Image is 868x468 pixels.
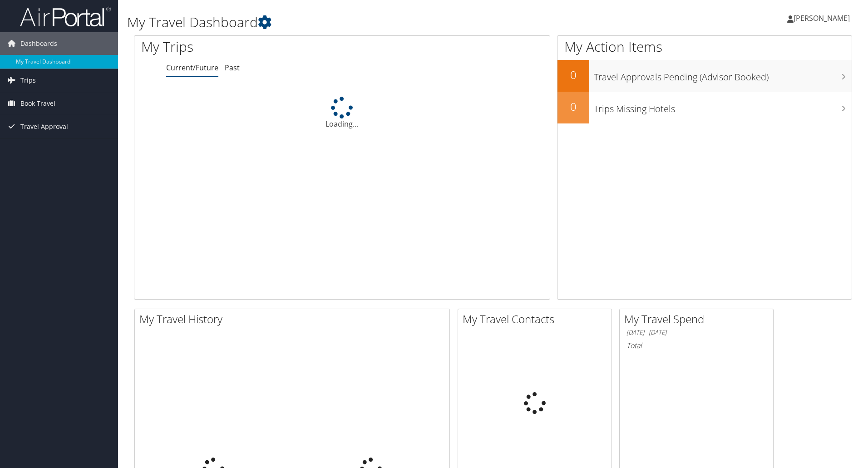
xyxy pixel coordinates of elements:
[20,6,111,27] img: airportal-logo.png
[794,13,850,23] span: [PERSON_NAME]
[166,63,218,73] a: Current/Future
[463,311,612,327] h2: My Travel Contacts
[787,5,859,32] a: [PERSON_NAME]
[139,311,449,327] h2: My Travel History
[225,63,240,73] a: Past
[624,311,773,327] h2: My Travel Spend
[557,67,589,83] h2: 0
[557,37,852,56] h1: My Action Items
[594,66,852,84] h3: Travel Approvals Pending (Advisor Booked)
[127,13,615,32] h1: My Travel Dashboard
[20,92,55,115] span: Book Travel
[557,92,852,123] a: 0Trips Missing Hotels
[20,69,36,92] span: Trips
[134,97,550,129] div: Loading...
[626,328,766,337] h6: [DATE] - [DATE]
[20,32,57,55] span: Dashboards
[20,115,68,138] span: Travel Approval
[557,60,852,92] a: 0Travel Approvals Pending (Advisor Booked)
[141,37,370,56] h1: My Trips
[594,98,852,115] h3: Trips Missing Hotels
[557,99,589,114] h2: 0
[626,340,766,350] h6: Total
